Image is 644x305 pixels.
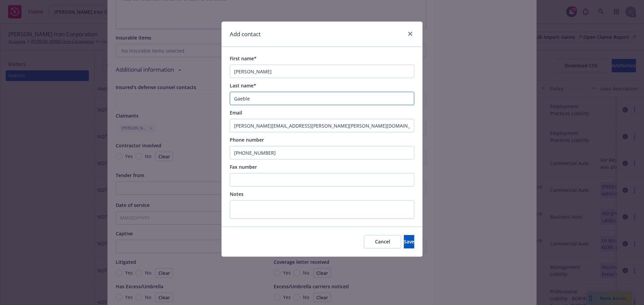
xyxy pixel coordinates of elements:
span: Last name* [230,82,256,89]
span: First name* [230,55,257,62]
button: Save [404,235,414,248]
span: Notes [230,191,244,197]
span: Email [230,109,242,116]
span: Phone number [230,137,264,143]
h1: Add contact [230,30,261,39]
a: close [406,30,414,38]
span: Save [404,238,414,245]
span: Cancel [375,238,390,245]
span: Fax number [230,164,257,170]
button: Cancel [364,235,401,248]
